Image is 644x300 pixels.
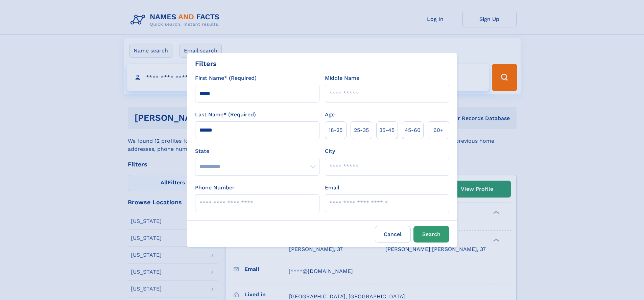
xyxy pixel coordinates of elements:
[195,59,217,69] div: Filters
[325,184,339,192] label: Email
[354,126,369,134] span: 25‑35
[325,111,335,119] label: Age
[325,147,335,155] label: City
[195,147,319,155] label: State
[195,74,257,82] label: First Name* (Required)
[195,111,256,119] label: Last Name* (Required)
[405,126,421,134] span: 45‑60
[195,184,235,192] label: Phone Number
[325,74,359,82] label: Middle Name
[375,226,411,243] label: Cancel
[329,126,342,134] span: 18‑25
[413,226,449,243] button: Search
[379,126,395,134] span: 35‑45
[433,126,444,134] span: 60+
